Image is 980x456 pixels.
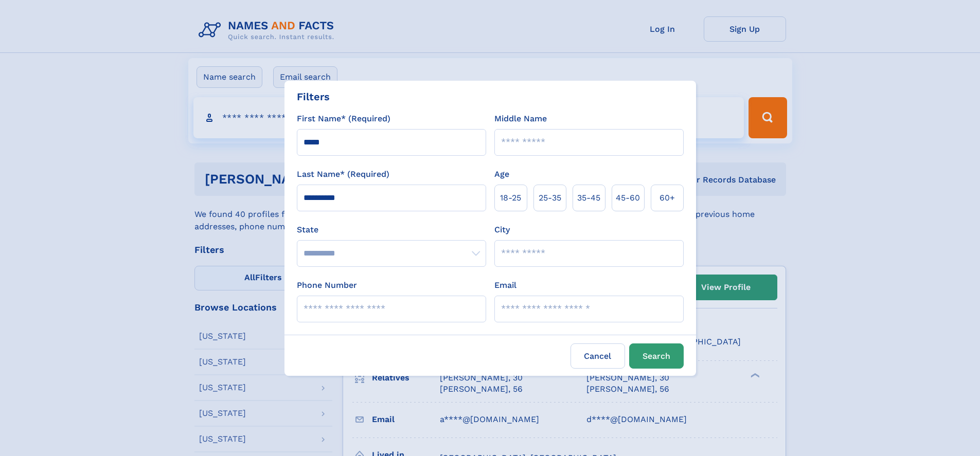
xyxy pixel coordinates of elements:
span: 45‑60 [616,192,640,204]
label: Last Name* (Required) [297,168,389,180]
div: Filters [297,89,330,104]
label: State [297,224,486,236]
label: First Name* (Required) [297,113,390,125]
label: Age [494,168,509,180]
label: Cancel [571,343,625,369]
label: Email [494,279,516,291]
span: 25‑35 [539,192,561,204]
span: 35‑45 [577,192,600,204]
button: Search [629,343,684,369]
label: City [494,224,510,236]
label: Phone Number [297,279,357,291]
label: Middle Name [494,113,547,125]
span: 60+ [660,192,675,204]
span: 18‑25 [500,192,521,204]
